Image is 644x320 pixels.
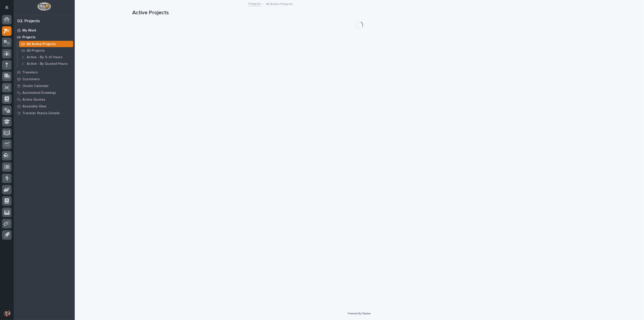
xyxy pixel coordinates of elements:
a: Customers [14,76,75,82]
p: All Active Projects [266,1,293,6]
p: Active - By % of Hours [27,55,62,59]
button: users-avatar [2,308,12,318]
p: Travelers [22,70,38,75]
a: Active Quotes [14,96,75,103]
p: Projects [22,35,36,39]
a: Assembly View [14,103,75,110]
p: Assembly View [22,104,46,109]
p: Active - By Quoted Hours [27,62,68,66]
p: Traveler Status Details [22,111,60,115]
a: Automated Drawings [14,89,75,96]
a: Projects [14,34,75,41]
p: Automated Drawings [22,91,56,95]
a: Active - By % of Hours [17,54,75,60]
p: My Work [22,29,36,33]
a: Onsite Calendar [14,82,75,89]
a: Powered By Stacker [348,312,371,315]
a: My Work [14,27,75,34]
div: 02. Projects [17,19,40,24]
a: All Projects [17,47,75,54]
img: Workspace Logo [37,2,51,11]
a: Travelers [14,69,75,76]
div: Notifications [6,5,12,13]
a: Projects [248,1,261,6]
a: Active - By Quoted Hours [17,61,75,67]
a: All Active Projects [17,41,75,47]
p: All Projects [27,49,45,53]
h1: Active Projects [132,10,586,16]
p: All Active Projects [27,42,56,46]
p: Customers [22,77,40,81]
p: Active Quotes [22,98,45,102]
p: Onsite Calendar [22,84,49,88]
a: Traveler Status Details [14,110,75,116]
button: Notifications [2,3,12,12]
